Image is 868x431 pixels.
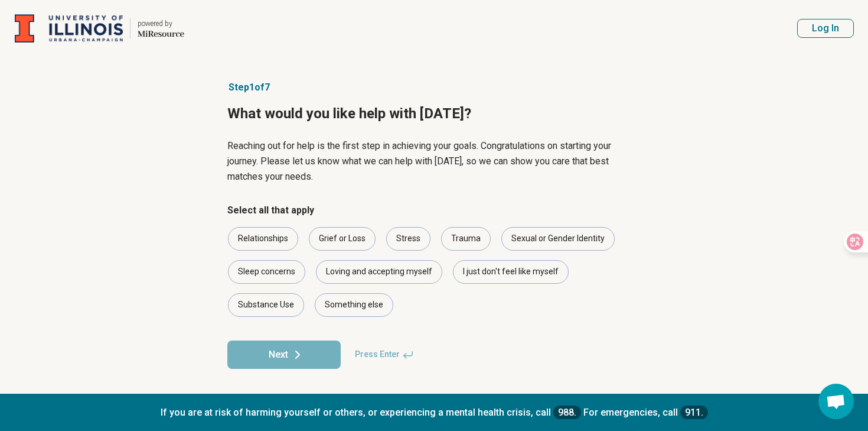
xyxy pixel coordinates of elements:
div: Relationships [228,227,298,251]
div: Substance Use [228,293,304,317]
div: Stress [386,227,430,251]
p: Step 1 of 7 [227,80,641,95]
p: If you are at risk of harming yourself or others, or experiencing a mental health crisis, call Fo... [12,406,856,419]
span: Press Enter [348,341,421,369]
img: University of Illinois at Urbana-Champaign [15,14,123,43]
button: Next [227,341,341,369]
p: Reaching out for help is the first step in achieving your goals. Congratulations on starting your... [227,138,641,184]
h1: What would you like help with [DATE]? [227,104,641,124]
div: Trauma [441,227,491,251]
div: Sleep concerns [228,260,305,284]
a: 988. [553,406,581,419]
div: Something else [315,293,393,317]
div: Sexual or Gender Identity [501,227,615,251]
a: 911. [680,406,708,419]
div: I just don't feel like myself [453,260,569,284]
div: Loving and accepting myself [316,260,442,284]
div: Grief or Loss [309,227,376,251]
legend: Select all that apply [227,203,314,218]
div: 开放式聊天 [818,384,854,419]
div: powered by [138,18,184,29]
a: University of Illinois at Urbana-Champaignpowered by [14,14,184,43]
button: Log In [797,19,854,38]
